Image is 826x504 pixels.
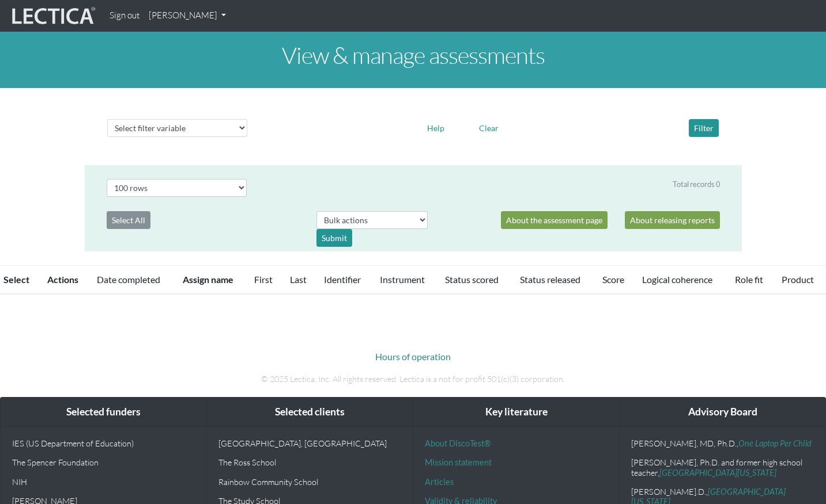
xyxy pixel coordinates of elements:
[375,351,451,362] a: Hours of operation
[642,274,712,285] a: Logical coherence
[425,477,454,487] a: Articles
[218,477,401,487] p: Rainbow Community School
[97,274,160,285] a: Date completed
[93,373,733,385] p: © 2025 Lectica, Inc. All rights reserved. Lectica is a not for profit 501(c)(3) corporation.
[422,119,450,137] button: Help
[631,438,814,448] p: [PERSON_NAME], MD, Ph.D.,
[105,5,144,27] a: Sign out
[12,438,195,448] p: IES (US Department of Education)
[254,274,273,285] a: First
[12,457,195,467] p: The Spencer Foundation
[501,211,608,229] a: About the assessment page
[625,211,720,229] a: About releasing reports
[218,457,401,467] p: The Ross School
[40,266,90,295] th: Actions
[9,5,96,27] img: lecticalive
[673,179,720,190] div: Total records 0
[1,398,206,427] div: Selected funders
[144,5,231,27] a: [PERSON_NAME]
[425,438,491,448] a: About DiscoTest®
[207,398,413,427] div: Selected clients
[324,274,361,285] a: Identifier
[218,438,401,448] p: [GEOGRAPHIC_DATA], [GEOGRAPHIC_DATA]
[12,477,195,487] p: NIH
[380,274,425,285] a: Instrument
[425,457,492,467] a: Mission statement
[520,274,580,285] a: Status released
[445,274,499,285] a: Status scored
[316,229,352,247] div: Submit
[782,274,814,285] a: Product
[290,274,307,285] a: Last
[602,274,624,285] a: Score
[176,266,247,295] th: Assign name
[620,398,825,427] div: Advisory Board
[422,121,450,132] a: Help
[738,438,812,448] a: One Laptop Per Child
[107,211,150,229] button: Select All
[474,119,504,137] button: Clear
[689,119,719,137] button: Filter
[735,274,763,285] a: Role fit
[631,457,814,478] p: [PERSON_NAME], Ph.D. and former high school teacher,
[413,398,619,427] div: Key literature
[659,468,776,478] a: [GEOGRAPHIC_DATA][US_STATE]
